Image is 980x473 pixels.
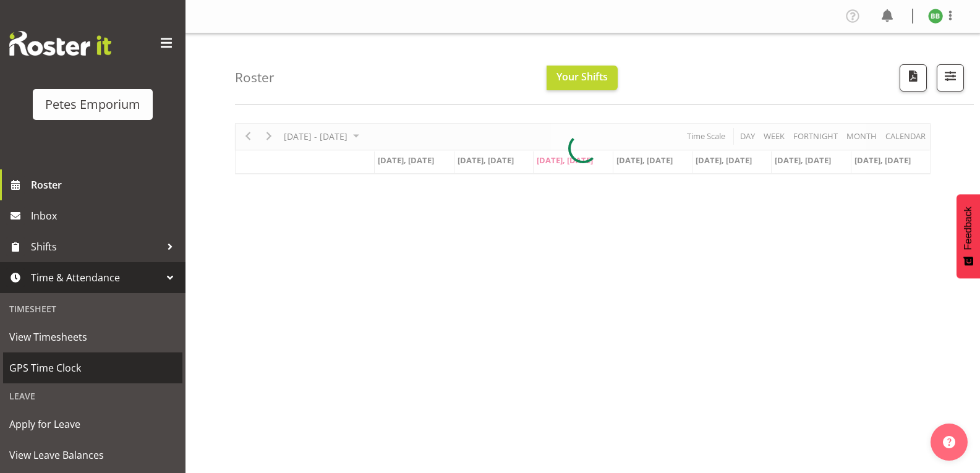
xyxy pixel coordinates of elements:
button: Your Shifts [547,66,618,90]
span: Apply for Leave [9,415,176,433]
button: Filter Shifts [937,64,964,92]
span: Roster [31,176,179,194]
img: help-xxl-2.png [943,436,955,448]
span: View Timesheets [9,328,176,346]
a: View Leave Balances [3,440,182,471]
span: Feedback [963,207,974,250]
span: Shifts [31,237,161,256]
span: GPS Time Clock [9,359,176,377]
span: Time & Attendance [31,268,161,287]
button: Feedback - Show survey [957,194,980,278]
a: Apply for Leave [3,409,182,440]
a: GPS Time Clock [3,352,182,383]
a: View Timesheets [3,322,182,352]
div: Petes Emporium [45,95,140,114]
h4: Roster [235,70,275,85]
span: View Leave Balances [9,446,176,464]
span: Your Shifts [556,70,608,83]
button: Download a PDF of the roster according to the set date range. [900,64,927,92]
div: Timesheet [3,296,182,322]
img: Rosterit website logo [9,31,111,56]
span: Inbox [31,207,179,225]
img: beena-bist9974.jpg [928,9,943,23]
div: Leave [3,383,182,409]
